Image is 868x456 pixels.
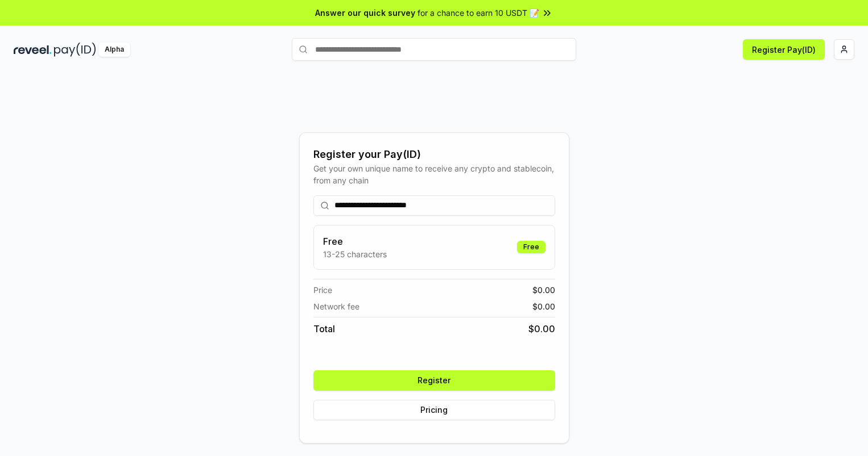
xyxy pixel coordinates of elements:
[743,39,825,60] button: Register Pay(ID)
[532,284,555,296] span: $ 0.00
[98,43,130,57] div: Alpha
[313,400,555,420] button: Pricing
[323,235,387,248] h3: Free
[532,300,555,312] span: $ 0.00
[54,43,96,57] img: pay_id
[418,7,539,19] span: for a chance to earn 10 USDT 📝
[313,322,335,336] span: Total
[313,370,555,391] button: Register
[14,43,52,57] img: reveel_dark
[517,241,545,253] div: Free
[323,248,387,260] p: 13-25 characters
[313,162,555,186] div: Get your own unique name to receive any crypto and stablecoin, from any chain
[313,300,359,312] span: Network fee
[313,147,555,162] div: Register your Pay(ID)
[313,284,332,296] span: Price
[528,322,555,336] span: $ 0.00
[315,7,415,19] span: Answer our quick survey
